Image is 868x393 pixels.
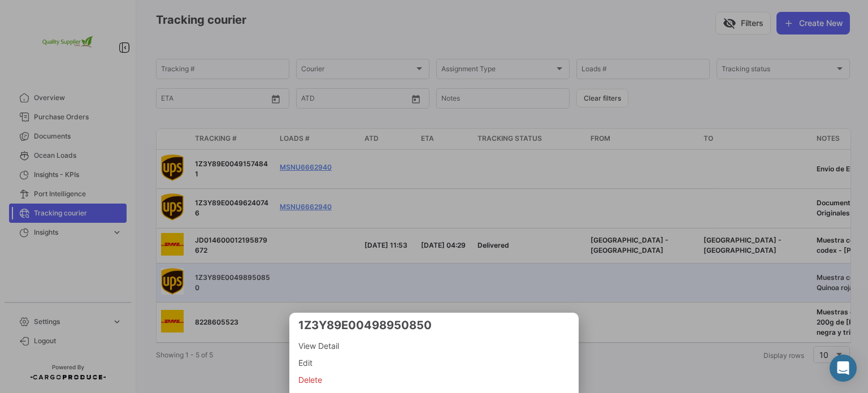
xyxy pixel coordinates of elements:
[830,355,857,382] div: Abrir Intercom Messenger
[298,355,570,372] a: Edit
[298,317,570,333] h3: 1Z3Y89E00498950850
[298,338,570,355] a: View Detail
[298,356,570,370] span: Edit
[298,373,570,387] span: Delete
[298,339,570,353] span: View Detail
